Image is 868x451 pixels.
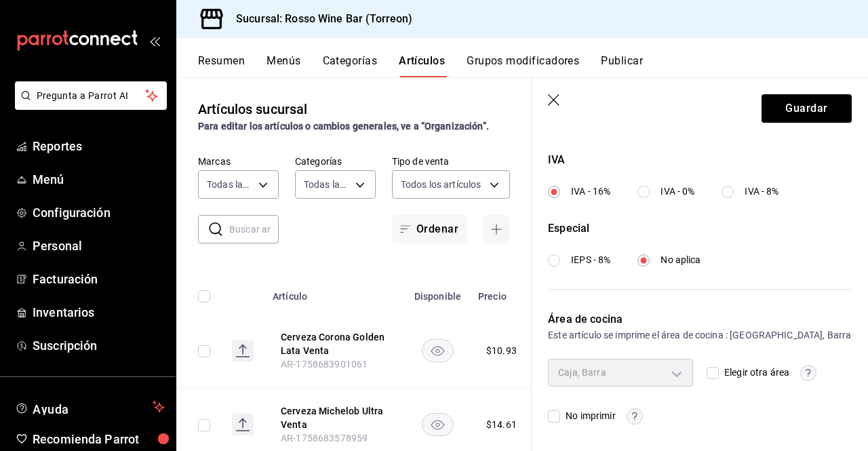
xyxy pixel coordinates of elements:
input: Buscar artículo [229,216,279,243]
button: edit-product-location [281,330,389,357]
span: Todas las marcas, Sin marca [207,178,254,191]
span: No imprimir [560,409,615,423]
span: No aplica [660,253,701,267]
span: Elegir otra área [719,366,789,380]
label: Marcas [198,157,279,166]
th: Precio [470,271,544,314]
span: Recomienda Parrot [33,430,165,448]
button: Categorías [323,54,378,77]
span: AR-1758683901061 [281,359,368,370]
span: Personal [33,237,165,255]
th: Disponible [406,271,470,314]
span: Inventarios [33,303,165,321]
button: Pregunta a Parrot AI [15,81,167,110]
button: edit-product-location [281,404,389,431]
div: IVA [548,152,852,168]
span: Menú [33,170,165,189]
span: Ayuda [33,399,147,415]
button: Ordenar [392,215,467,243]
button: Menús [267,54,300,77]
span: IEPS - 8% [571,253,610,267]
a: Pregunta a Parrot AI [9,98,167,113]
th: Artículo [264,271,406,314]
div: navigation tabs [198,54,868,77]
button: availability-product [422,339,454,362]
span: Todos los artículos [401,178,481,191]
button: Grupos modificadores [467,54,579,77]
label: Tipo de venta [392,157,510,166]
span: IVA - 16% [571,184,610,199]
label: Categorías [295,157,376,166]
span: Reportes [33,137,165,155]
span: IVA - 0% [660,184,694,199]
button: Resumen [198,54,245,77]
div: Área de cocina [548,311,852,328]
strong: Para editar los artículos o cambios generales, ve a “Organización”. [198,121,489,132]
div: Caja, Barra [548,359,693,386]
div: $ 10.93 [486,344,517,357]
div: $ 14.61 [486,418,517,431]
h3: Sucursal: Rosso Wine Bar (Torreon) [225,11,412,27]
span: Suscripción [33,336,165,355]
div: Este artículo se imprime el área de cocina : [GEOGRAPHIC_DATA], Barra [548,328,852,342]
span: IVA - 8% [745,184,778,199]
span: AR-1758683578959 [281,433,368,444]
span: Todas las categorías, Sin categoría [304,178,351,191]
button: Artículos [399,54,445,77]
span: Pregunta a Parrot AI [37,89,146,103]
button: open_drawer_menu [149,35,160,46]
button: Publicar [601,54,643,77]
div: Artículos sucursal [198,99,307,119]
button: Guardar [762,94,852,123]
button: availability-product [422,413,454,436]
div: Especial [548,220,852,237]
span: Facturación [33,270,165,288]
span: Configuración [33,203,165,222]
